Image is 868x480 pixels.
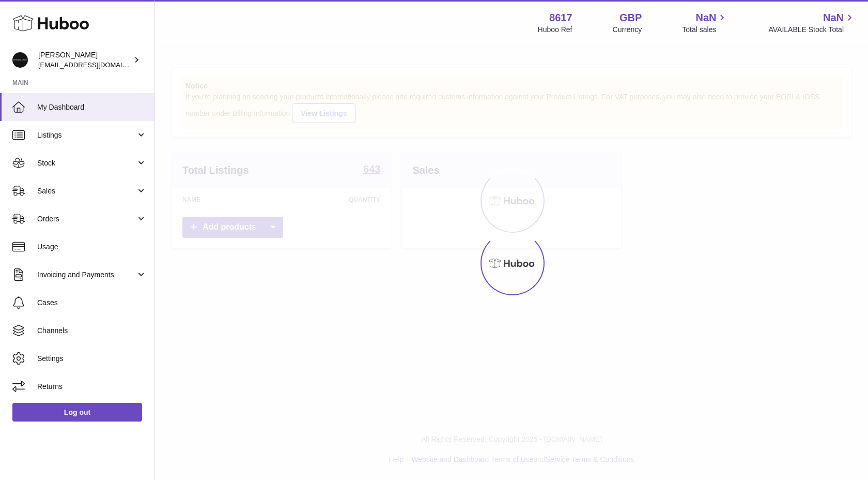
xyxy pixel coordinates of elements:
div: Huboo Ref [538,25,572,35]
div: [PERSON_NAME] [38,50,131,70]
span: Orders [37,214,136,224]
span: Stock [37,158,136,168]
strong: 8617 [549,11,572,25]
span: My Dashboard [37,102,147,112]
span: Cases [37,298,147,308]
span: Listings [37,130,136,140]
a: NaN Total sales [682,11,728,35]
img: hello@alfredco.com [12,52,28,68]
span: [EMAIL_ADDRESS][DOMAIN_NAME] [38,61,152,69]
strong: GBP [619,11,642,25]
a: NaN AVAILABLE Stock Total [768,11,856,35]
span: NaN [823,11,844,25]
span: Sales [37,186,136,196]
span: Channels [37,326,147,336]
span: Settings [37,354,147,364]
div: Currency [613,25,642,35]
span: Total sales [682,25,728,35]
a: Log out [12,403,142,422]
span: AVAILABLE Stock Total [768,25,856,35]
span: Invoicing and Payments [37,270,136,280]
span: Usage [37,242,147,252]
span: NaN [695,11,716,25]
span: Returns [37,382,147,392]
